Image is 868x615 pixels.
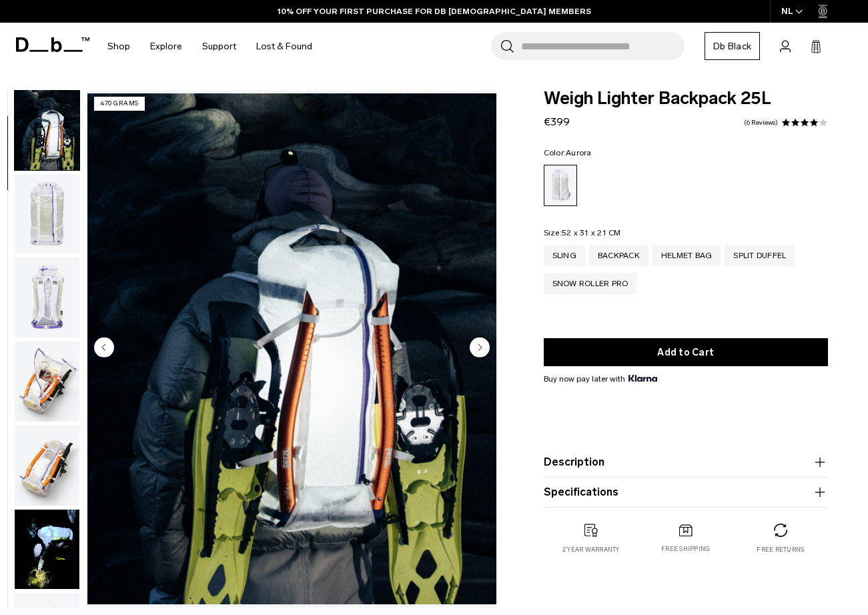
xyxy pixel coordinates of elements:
[94,97,145,111] p: 470 grams
[653,245,721,266] a: Helmet Bag
[544,245,585,266] a: Sling
[94,338,114,360] button: Previous slide
[544,484,828,500] button: Specifications
[15,510,79,590] img: Weigh Lighter Backpack 25L Aurora
[562,228,621,237] span: 52 x 31 x 21 CM
[256,23,312,70] a: Lost & Found
[14,509,80,590] button: Weigh Lighter Backpack 25L Aurora
[470,338,490,360] button: Next slide
[544,338,828,366] button: Add to Cart
[628,375,657,382] img: {"height" => 20, "alt" => "Klarna"}
[757,545,804,554] p: Free returns
[544,454,828,470] button: Description
[544,165,577,206] a: Aurora
[589,245,648,266] a: Backpack
[544,149,592,157] legend: Color:
[562,545,620,554] p: 2 year warranty
[107,23,130,70] a: Shop
[725,245,795,266] a: Split Duffel
[202,23,236,70] a: Support
[544,373,657,385] span: Buy now pay later with
[15,426,79,506] img: Weigh_Lighter_Backpack_25L_5.png
[150,23,182,70] a: Explore
[14,341,80,422] button: Weigh_Lighter_Backpack_25L_4.png
[278,5,591,17] a: 10% OFF YOUR FIRST PURCHASE FOR DB [DEMOGRAPHIC_DATA] MEMBERS
[544,229,621,237] legend: Size:
[14,257,80,338] button: Weigh_Lighter_Backpack_25L_3.png
[544,273,637,294] a: Snow Roller Pro
[705,32,760,60] a: Db Black
[15,342,79,422] img: Weigh_Lighter_Backpack_25L_4.png
[544,90,828,107] span: Weigh Lighter Backpack 25L
[14,89,80,171] button: Weigh_Lighter_Backpack_25L_Lifestyle_new.png
[661,544,710,554] p: Free shipping
[544,115,570,128] span: €399
[15,257,79,338] img: Weigh_Lighter_Backpack_25L_3.png
[97,23,322,70] nav: Main Navigation
[15,174,79,254] img: Weigh_Lighter_Backpack_25L_2.png
[14,173,80,255] button: Weigh_Lighter_Backpack_25L_2.png
[566,148,592,157] span: Aurora
[744,119,778,126] a: 6 reviews
[87,93,496,604] img: Weigh_Lighter_Backpack_25L_Lifestyle_new.png
[15,90,79,170] img: Weigh_Lighter_Backpack_25L_Lifestyle_new.png
[87,93,496,604] li: 2 / 18
[14,425,80,506] button: Weigh_Lighter_Backpack_25L_5.png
